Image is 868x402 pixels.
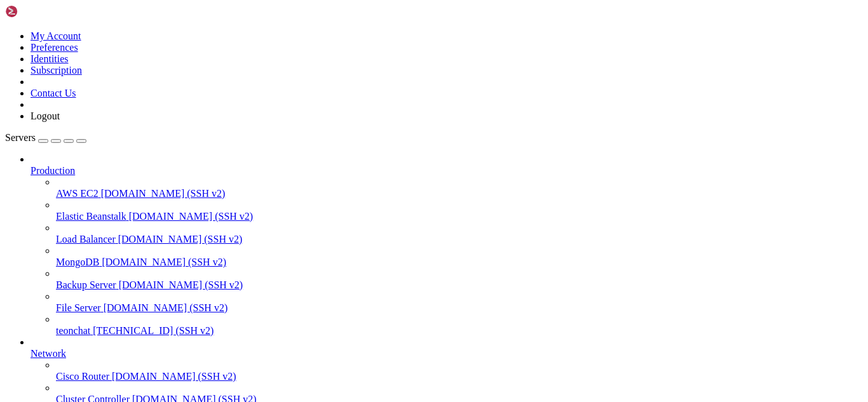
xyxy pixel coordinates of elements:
[56,234,116,245] span: Load Balancer
[129,211,254,222] span: [DOMAIN_NAME] (SSH v2)
[56,199,863,222] li: Elastic Beanstalk [DOMAIN_NAME] (SSH v2)
[56,291,863,314] li: File Server [DOMAIN_NAME] (SSH v2)
[56,371,863,382] a: Cisco Router [DOMAIN_NAME] (SSH v2)
[56,314,863,337] li: teonchat [TECHNICAL_ID] (SSH v2)
[56,222,863,245] li: Load Balancer [DOMAIN_NAME] (SSH v2)
[56,371,109,382] span: Cisco Router
[56,234,863,245] a: Load Balancer [DOMAIN_NAME] (SSH v2)
[31,88,76,98] a: Contact Us
[56,211,126,222] span: Elastic Beanstalk
[118,234,243,245] span: [DOMAIN_NAME] (SSH v2)
[31,65,82,76] a: Subscription
[56,279,863,291] a: Backup Server [DOMAIN_NAME] (SSH v2)
[93,325,214,336] span: [TECHNICAL_ID] (SSH v2)
[31,348,66,359] span: Network
[56,325,90,336] span: teonchat
[56,268,863,291] li: Backup Server [DOMAIN_NAME] (SSH v2)
[31,154,863,337] li: Production
[31,165,863,177] a: Production
[56,188,98,199] span: AWS EC2
[31,42,78,53] a: Preferences
[112,371,236,382] span: [DOMAIN_NAME] (SSH v2)
[5,132,86,143] a: Servers
[104,302,228,313] span: [DOMAIN_NAME] (SSH v2)
[102,257,226,267] span: [DOMAIN_NAME] (SSH v2)
[31,165,75,176] span: Production
[56,302,863,314] a: File Server [DOMAIN_NAME] (SSH v2)
[56,325,863,337] a: teonchat [TECHNICAL_ID] (SSH v2)
[31,348,863,359] a: Network
[5,5,78,18] img: Shellngn
[56,211,863,222] a: Elastic Beanstalk [DOMAIN_NAME] (SSH v2)
[56,188,863,199] a: AWS EC2 [DOMAIN_NAME] (SSH v2)
[31,53,69,64] a: Identities
[56,302,101,313] span: File Server
[101,188,226,199] span: [DOMAIN_NAME] (SSH v2)
[56,257,99,267] span: MongoDB
[119,279,243,290] span: [DOMAIN_NAME] (SSH v2)
[56,359,863,382] li: Cisco Router [DOMAIN_NAME] (SSH v2)
[56,279,116,290] span: Backup Server
[31,111,60,121] a: Logout
[56,177,863,199] li: AWS EC2 [DOMAIN_NAME] (SSH v2)
[56,245,863,268] li: MongoDB [DOMAIN_NAME] (SSH v2)
[5,132,36,143] span: Servers
[31,30,81,41] a: My Account
[56,257,863,268] a: MongoDB [DOMAIN_NAME] (SSH v2)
